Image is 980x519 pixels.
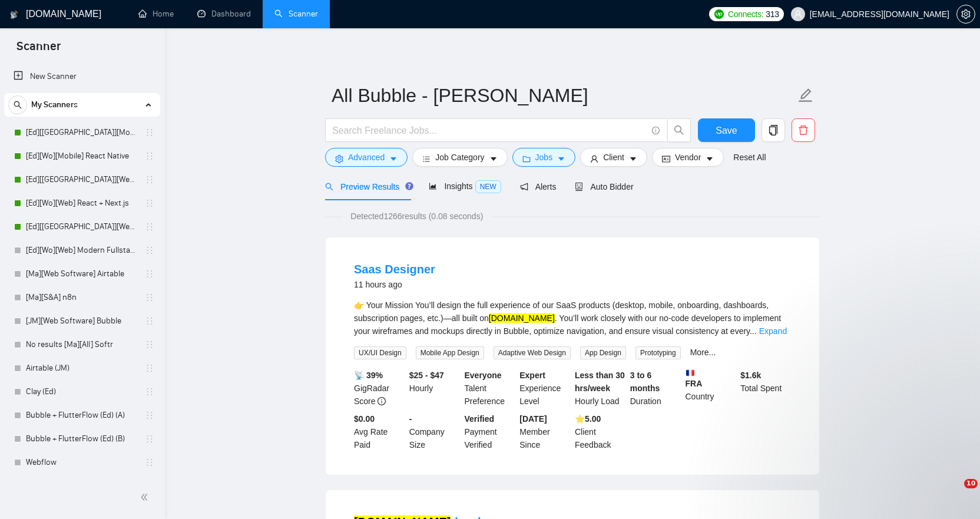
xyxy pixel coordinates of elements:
mark: [DOMAIN_NAME] [489,313,555,323]
span: Auto Bidder [575,182,633,191]
div: Payment Verified [462,412,518,451]
div: Client Feedback [572,412,628,451]
span: holder [145,151,154,161]
span: user [590,154,598,163]
div: Talent Preference [462,369,518,408]
span: idcard [662,154,670,163]
span: Alerts [520,182,557,191]
span: setting [957,9,975,19]
button: setting [956,5,975,24]
div: 11 hours ago [354,277,435,292]
a: More... [690,348,716,357]
div: Member Since [517,412,572,451]
input: Scanner name... [332,81,796,110]
span: Job Category [435,151,484,164]
button: copy [762,118,785,142]
button: folderJobscaret-down [512,148,576,167]
span: holder [145,222,154,232]
b: Verified [465,414,495,424]
span: double-left [140,491,152,503]
span: NEW [475,180,501,193]
b: $25 - $47 [409,371,444,380]
span: Detected 1266 results (0.08 seconds) [342,210,491,223]
a: Bubble + FlutterFlow (Ed) (B) [26,427,138,451]
span: holder [145,128,154,137]
span: Preview Results [325,182,410,191]
div: Total Spent [738,369,793,408]
img: 🇫🇷 [686,369,694,377]
span: Connects: [728,8,763,21]
a: searchScanner [274,9,318,19]
span: holder [145,363,154,373]
span: user [794,10,802,18]
span: App Design [580,346,626,359]
span: area-chart [429,182,437,190]
div: Avg Rate Paid [352,412,407,451]
span: Adaptive Web Design [494,346,571,359]
b: [DATE] [519,414,547,424]
span: My Scanners [31,93,78,117]
span: edit [798,88,813,103]
span: holder [145,199,154,208]
span: holder [145,411,154,420]
div: Country [683,369,739,408]
span: Advanced [348,151,385,164]
a: [Ed][[GEOGRAPHIC_DATA]][Web] React + Next.js [26,168,138,191]
span: folder [522,154,531,163]
a: [JM][Web Software] Bubble [26,309,138,333]
a: N8n (Ed) [26,474,138,498]
b: Less than 30 hrs/week [575,371,625,393]
a: [Ed][Wo][Mobile] React Native [26,144,138,168]
li: New Scanner [4,65,160,88]
span: Mobile App Design [416,346,484,359]
a: Webflow [26,451,138,474]
span: 313 [766,8,779,21]
span: notification [520,183,528,191]
span: search [9,101,27,109]
span: Jobs [535,151,553,164]
a: [Ed][Wo][Web] Modern Fullstack [26,239,138,262]
span: holder [145,316,154,326]
button: idcardVendorcaret-down [652,148,724,167]
span: Vendor [675,151,701,164]
div: Hourly Load [572,369,628,408]
span: Save [716,123,737,138]
b: FRA [686,369,736,388]
a: dashboardDashboard [197,9,251,19]
span: ... [750,326,757,336]
div: Hourly [407,369,462,408]
span: caret-down [389,154,398,163]
b: Everyone [465,371,502,380]
span: UX/UI Design [354,346,406,359]
span: search [668,125,690,135]
img: upwork-logo.png [714,9,724,19]
b: $ 1.6k [740,371,761,380]
span: setting [335,154,343,163]
a: [Ed][[GEOGRAPHIC_DATA]][Web] Modern Fullstack [26,215,138,239]
span: caret-down [557,154,565,163]
a: [Ed][[GEOGRAPHIC_DATA]][Mobile] React Native [26,121,138,144]
button: search [8,95,27,114]
span: caret-down [629,154,637,163]
span: holder [145,175,154,184]
a: Clay (Ed) [26,380,138,404]
span: info-circle [378,397,386,405]
span: bars [422,154,431,163]
span: holder [145,340,154,349]
button: search [667,118,691,142]
a: New Scanner [14,65,151,88]
div: Experience Level [517,369,572,408]
b: 3 to 6 months [630,371,660,393]
a: Airtable (JM) [26,356,138,380]
a: [Ma][S&A] n8n [26,286,138,309]
span: holder [145,246,154,255]
span: holder [145,293,154,302]
button: Save [698,118,755,142]
span: Client [603,151,624,164]
a: Saas Designer [354,263,435,276]
img: logo [10,5,18,24]
span: robot [575,183,583,191]
span: Prototyping [635,346,681,359]
div: Duration [628,369,683,408]
div: 👉 Your Mission You’ll design the full experience of our SaaS products (desktop, mobile, onboardin... [354,299,791,338]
